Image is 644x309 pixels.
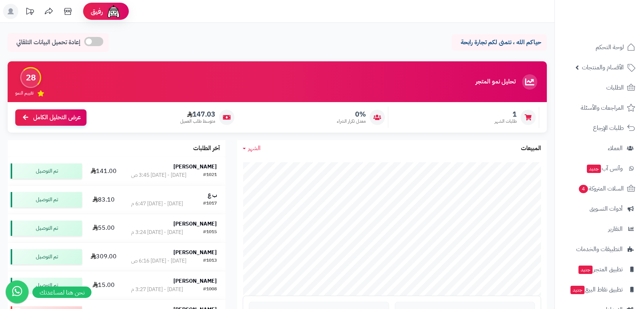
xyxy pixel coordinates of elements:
[203,286,217,293] div: #1008
[131,229,183,236] div: [DATE] - [DATE] 3:24 م
[586,163,623,174] span: وآتس آب
[559,78,639,97] a: الطلبات
[590,203,623,214] span: أدوات التسويق
[131,257,186,265] div: [DATE] - [DATE] 6:16 ص
[596,42,624,53] span: لوحة التحكم
[131,286,183,293] div: [DATE] - [DATE] 3:27 م
[16,38,80,47] span: إعادة تحميل البيانات التلقائي
[593,123,624,133] span: طلبات الإرجاع
[559,159,639,178] a: وآتس آبجديد
[582,62,624,73] span: الأقسام والمنتجات
[521,145,541,152] h3: المبيعات
[559,119,639,137] a: طلبات الإرجاع
[203,229,217,236] div: #1015
[559,179,639,198] a: السلات المتروكة4
[11,163,82,179] div: تم التوصيل
[203,257,217,265] div: #1013
[457,38,541,47] p: حياكم الله ، نتمنى لكم تجارة رابحة
[173,248,217,256] strong: [PERSON_NAME]
[131,200,183,208] div: [DATE] - [DATE] 6:47 م
[15,90,34,96] span: تقييم النمو
[85,243,122,271] td: 309.00
[106,4,121,19] img: ai-face.png
[173,163,217,171] strong: [PERSON_NAME]
[85,157,122,185] td: 141.00
[559,200,639,218] a: أدوات التسويق
[208,191,217,199] strong: ب ع
[576,244,623,255] span: التطبيقات والخدمات
[570,286,585,294] span: جديد
[85,271,122,299] td: 15.00
[248,144,261,153] span: الشهر
[11,221,82,236] div: تم التوصيل
[243,144,261,153] a: الشهر
[337,110,366,118] span: 0%
[11,278,82,293] div: تم التوصيل
[476,78,516,85] h3: تحليل نمو المتجر
[85,214,122,242] td: 55.00
[559,220,639,238] a: التقارير
[173,220,217,228] strong: [PERSON_NAME]
[495,118,517,125] span: طلبات الشهر
[11,192,82,207] div: تم التوصيل
[559,38,639,56] a: لوحة التحكم
[91,7,103,16] span: رفيق
[131,171,186,179] div: [DATE] - [DATE] 3:45 ص
[337,118,366,125] span: معدل تكرار الشراء
[559,240,639,258] a: التطبيقات والخدمات
[570,284,623,295] span: تطبيق نقاط البيع
[203,200,217,208] div: #1017
[193,145,220,152] h3: آخر الطلبات
[559,99,639,117] a: المراجعات والأسئلة
[608,143,623,154] span: العملاء
[33,113,81,122] span: عرض التحليل الكامل
[173,277,217,285] strong: [PERSON_NAME]
[578,266,593,274] span: جديد
[20,4,39,21] a: تحديثات المنصة
[587,165,601,173] span: جديد
[495,110,517,118] span: 1
[606,82,624,93] span: الطلبات
[608,224,623,234] span: التقارير
[578,183,624,194] span: السلات المتروكة
[578,264,623,275] span: تطبيق المتجر
[579,185,588,193] span: 4
[592,6,637,22] img: logo-2.png
[203,171,217,179] div: #1021
[15,109,87,126] a: عرض التحليل الكامل
[180,110,215,118] span: 147.03
[11,249,82,264] div: تم التوصيل
[581,102,624,113] span: المراجعات والأسئلة
[180,118,215,125] span: متوسط طلب العميل
[559,280,639,299] a: تطبيق نقاط البيعجديد
[559,139,639,157] a: العملاء
[85,186,122,214] td: 83.10
[559,260,639,279] a: تطبيق المتجرجديد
